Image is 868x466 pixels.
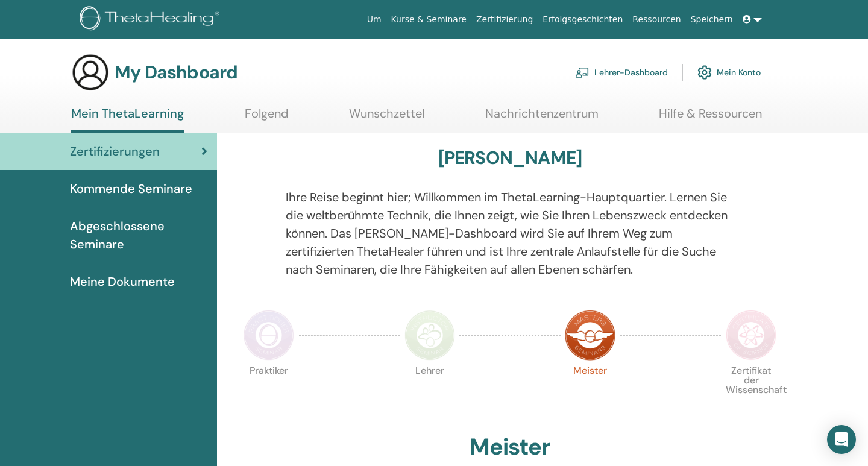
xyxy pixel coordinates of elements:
h2: Meister [470,433,550,461]
a: Folgend [245,106,289,130]
img: Master [565,310,615,361]
a: Hilfe & Ressourcen [659,106,762,130]
a: Mein Konto [697,59,761,86]
a: Zertifizierung [471,8,538,31]
h3: My Dashboard [115,61,237,83]
a: Ressourcen [627,8,685,31]
img: Certificate of Science [726,310,776,361]
a: Speichern [686,8,738,31]
div: Open Intercom Messenger [827,425,856,454]
img: cog.svg [697,62,712,83]
a: Kurse & Seminare [386,8,471,31]
a: Nachrichtenzentrum [485,106,599,130]
p: Meister [565,366,615,417]
p: Praktiker [244,366,294,417]
a: Um [362,8,386,31]
a: Mein ThetaLearning [71,106,184,133]
p: Lehrer [404,366,455,417]
p: Zertifikat der Wissenschaft [726,366,776,417]
img: logo.png [80,6,224,33]
span: Zertifizierungen [70,142,160,160]
img: generic-user-icon.jpg [71,53,110,92]
p: Ihre Reise beginnt hier; Willkommen im ThetaLearning-Hauptquartier. Lernen Sie die weltberühmte T... [286,188,735,279]
img: Instructor [404,310,455,361]
h3: [PERSON_NAME] [438,147,582,169]
a: Erfolgsgeschichten [538,8,627,31]
span: Kommende Seminare [70,180,192,198]
img: Practitioner [244,310,294,361]
span: Meine Dokumente [70,272,175,291]
a: Lehrer-Dashboard [575,59,668,86]
img: chalkboard-teacher.svg [575,67,590,78]
span: Abgeschlossene Seminare [70,217,207,253]
a: Wunschzettel [349,106,424,130]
